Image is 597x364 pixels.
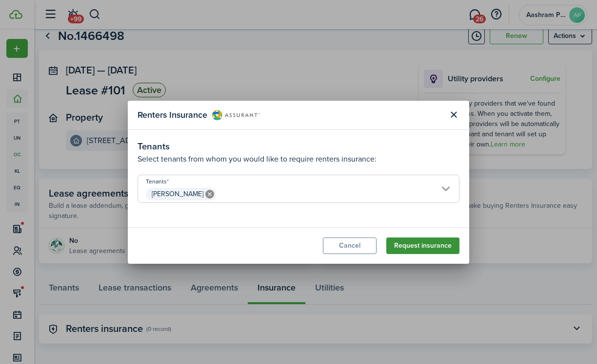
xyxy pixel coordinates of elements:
modal-title: Renters Insurance [138,106,443,125]
span: [PERSON_NAME] [152,189,203,199]
p: Select tenants from whom you would like to require renters insurance: [138,153,459,165]
button: Request insurance [386,237,459,254]
button: Close modal [445,107,462,123]
img: Renters Insurance [212,110,260,120]
h3: Tenants [138,140,459,153]
button: Cancel [323,237,377,254]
